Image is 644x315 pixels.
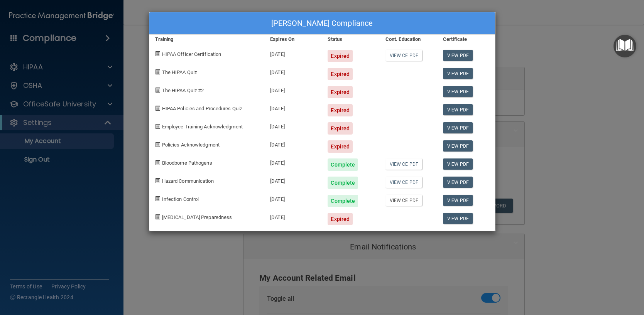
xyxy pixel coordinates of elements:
div: Expired [328,50,353,62]
div: [DATE] [264,80,322,98]
a: View PDF [443,68,473,79]
iframe: Drift Widget Chat Controller [511,261,635,291]
a: View PDF [443,86,473,97]
div: [DATE] [264,207,322,225]
a: View PDF [443,50,473,61]
span: Policies Acknowledgment [162,142,220,148]
span: Employee Training Acknowledgment [162,124,243,130]
div: [DATE] [264,98,322,116]
button: Open Resource Center [614,35,636,57]
div: Expired [328,104,353,116]
span: HIPAA Officer Certification [162,51,221,57]
a: View CE PDF [385,195,422,206]
div: [DATE] [264,171,322,189]
div: [DATE] [264,135,322,153]
div: Expired [328,213,353,225]
span: Infection Control [162,196,199,202]
span: [MEDICAL_DATA] Preparedness [162,214,232,220]
div: Expired [328,140,353,153]
div: Complete [328,177,358,189]
div: Cont. Education [380,35,437,44]
div: Expired [328,122,353,135]
a: View CE PDF [385,50,422,61]
div: [DATE] [264,116,322,135]
div: [DATE] [264,62,322,80]
a: View PDF [443,213,473,224]
a: View CE PDF [385,158,422,170]
span: Bloodborne Pathogens [162,160,212,166]
span: The HIPAA Quiz [162,69,197,75]
a: View PDF [443,158,473,170]
div: Certificate [437,35,495,44]
a: View CE PDF [385,177,422,188]
a: View PDF [443,140,473,152]
div: Training [149,35,265,44]
div: [DATE] [264,44,322,62]
div: [DATE] [264,153,322,171]
div: Complete [328,158,358,171]
a: View PDF [443,195,473,206]
span: Hazard Communication [162,178,214,184]
div: [DATE] [264,189,322,207]
div: Expires On [264,35,322,44]
div: Status [322,35,379,44]
a: View PDF [443,104,473,115]
div: [PERSON_NAME] Compliance [149,12,495,35]
div: Complete [328,195,358,207]
div: Expired [328,86,353,98]
span: HIPAA Policies and Procedures Quiz [162,106,242,111]
div: Expired [328,68,353,80]
span: The HIPAA Quiz #2 [162,88,204,93]
a: View PDF [443,122,473,133]
a: View PDF [443,177,473,188]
